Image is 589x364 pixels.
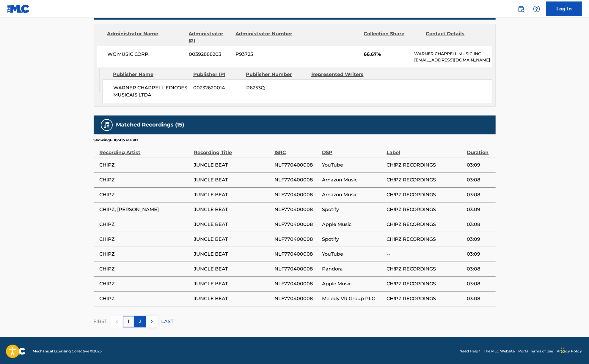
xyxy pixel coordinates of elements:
[311,71,372,78] div: Represented Writers
[7,4,30,13] img: MLC Logo
[467,251,493,258] span: 03:09
[194,251,271,258] span: JUNGLE BEAT
[387,295,464,302] span: CH!PZ RECORDINGS
[387,143,464,156] div: Label
[515,3,527,15] a: Public Search
[113,84,189,99] span: WARNER CHAPPELL EDICOES MUSICAIS LTDA
[322,221,384,228] span: Apple Music
[467,162,493,169] span: 03:09
[467,191,493,198] span: 03:08
[100,251,191,258] span: CHIPZ
[194,206,271,213] span: JUNGLE BEAT
[518,349,553,354] a: Portal Terms of Use
[246,71,307,78] div: Publisher Number
[161,318,174,325] p: LAST
[128,318,129,325] p: 1
[467,265,493,273] span: 03:08
[364,30,421,45] div: Collection Share
[107,30,184,45] div: Administrator Name
[322,176,384,183] span: Amazon Music
[484,349,515,354] a: The MLC Website
[193,71,242,78] div: Publisher IPI
[559,335,589,364] div: Chatwidget
[546,1,582,16] a: Log In
[387,191,464,198] span: CH!PZ RECORDINGS
[148,318,155,325] img: right
[235,51,293,58] span: P93725
[561,341,565,359] div: Slepen
[322,162,384,169] span: YouTube
[322,280,384,287] span: Apple Music
[414,57,492,63] p: [EMAIL_ADDRESS][DOMAIN_NAME]
[100,176,191,183] span: CHIPZ
[531,3,543,15] div: Help
[387,206,464,213] span: CH!PZ RECORDINGS
[467,221,493,228] span: 03:08
[189,30,231,45] div: Administrator IPI
[364,51,410,58] span: 66.67%
[322,251,384,258] span: YouTube
[533,5,540,12] img: help
[100,236,191,243] span: CHIPZ
[194,265,271,273] span: JUNGLE BEAT
[194,162,271,169] span: JUNGLE BEAT
[322,295,384,302] span: Melody VR Group PLC
[100,162,191,169] span: CHIPZ
[274,221,319,228] span: NLF770400008
[322,236,384,243] span: Spotify
[387,162,464,169] span: CH!PZ RECORDINGS
[194,280,271,287] span: JUNGLE BEAT
[414,51,492,57] p: WARNER CHAPPELL MUSIC INC
[194,236,271,243] span: JUNGLE BEAT
[100,265,191,273] span: CHIPZ
[246,84,307,91] span: P6253Q
[467,143,493,156] div: Duration
[194,84,242,91] span: 00232620014
[274,280,319,287] span: NLF770400008
[100,191,191,198] span: CHIPZ
[194,191,271,198] span: JUNGLE BEAT
[194,295,271,302] span: JUNGLE BEAT
[194,143,271,156] div: Recording Title
[274,162,319,169] span: NLF770400008
[426,30,484,45] div: Contact Details
[274,295,319,302] span: NLF770400008
[100,143,191,156] div: Recording Artist
[189,51,231,58] span: 00392888203
[467,206,493,213] span: 03:09
[103,121,110,129] img: Matched Recordings
[100,295,191,302] span: CHIPZ
[33,349,102,354] span: Mechanical Licensing Collective © 2025
[274,176,319,183] span: NLF770400008
[274,191,319,198] span: NLF770400008
[113,71,189,78] div: Publisher Name
[322,143,384,156] div: DSP
[274,206,319,213] span: NLF770400008
[100,280,191,287] span: CHIPZ
[387,265,464,273] span: CH!PZ RECORDINGS
[139,318,142,325] p: 2
[467,176,493,183] span: 03:08
[559,335,589,364] iframe: Chat Widget
[467,295,493,302] span: 03:08
[322,265,384,273] span: Pandora
[518,5,525,12] img: search
[94,318,107,325] p: FIRST
[322,191,384,198] span: Amazon Music
[387,176,464,183] span: CH!PZ RECORDINGS
[557,349,582,354] a: Privacy Policy
[274,143,319,156] div: ISRC
[467,280,493,287] span: 03:08
[194,176,271,183] span: JUNGLE BEAT
[100,206,191,213] span: CHIPZ, [PERSON_NAME]
[116,121,184,128] h5: Matched Recordings (15)
[194,221,271,228] span: JUNGLE BEAT
[274,251,319,258] span: NLF770400008
[387,251,464,258] span: --
[459,349,480,354] a: Need Help?
[274,265,319,273] span: NLF770400008
[467,236,493,243] span: 03:09
[387,221,464,228] span: CH!PZ RECORDINGS
[387,280,464,287] span: CH!PZ RECORDINGS
[387,236,464,243] span: CH!PZ RECORDINGS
